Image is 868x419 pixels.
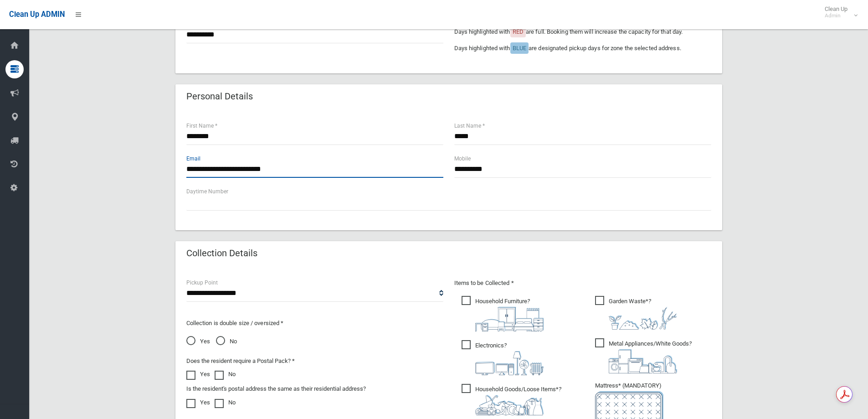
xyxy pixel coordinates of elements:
[454,26,711,37] p: Days highlighted with are full. Booking them will increase the capacity for that day.
[186,318,443,329] p: Collection is double size / oversized *
[215,369,236,380] label: No
[186,383,366,394] label: Is the resident's postal address the same as their residential address?
[609,298,677,330] i: ?
[595,338,692,373] span: Metal Appliances/White Goods
[216,336,237,347] span: No
[462,296,544,331] span: Household Furniture
[454,278,711,289] p: Items to be Collected *
[475,351,544,375] img: 394712a680b73dbc3d2a6a3a7ffe5a07.png
[9,10,65,19] span: Clean Up ADMIN
[475,386,561,415] i: ?
[186,369,210,380] label: Yes
[825,12,847,19] small: Admin
[475,307,544,331] img: aa9efdbe659d29b613fca23ba79d85cb.png
[513,28,524,35] span: RED
[186,336,210,347] span: Yes
[475,395,544,415] img: b13cc3517677393f34c0a387616ef184.png
[609,349,677,373] img: 36c1b0289cb1767239cdd3de9e694f19.png
[462,384,561,415] span: Household Goods/Loose Items*
[475,298,544,331] i: ?
[215,397,236,408] label: No
[175,244,268,262] header: Collection Details
[186,397,210,408] label: Yes
[820,5,857,19] span: Clean Up
[609,340,692,373] i: ?
[595,296,677,330] span: Garden Waste*
[609,307,677,330] img: 4fd8a5c772b2c999c83690221e5242e0.png
[475,342,544,375] i: ?
[513,45,526,52] span: BLUE
[462,340,544,375] span: Electronics
[175,88,264,105] header: Personal Details
[186,356,295,367] label: Does the resident require a Postal Pack? *
[454,43,711,54] p: Days highlighted with are designated pickup days for zone the selected address.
